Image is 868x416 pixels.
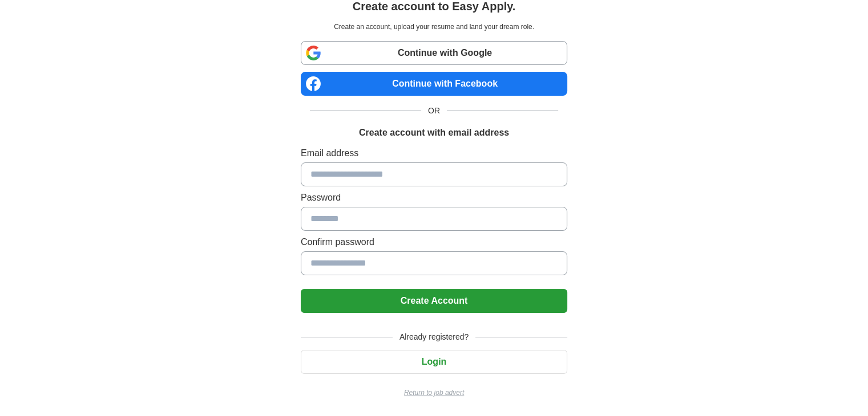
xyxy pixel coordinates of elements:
[421,105,447,117] span: OR
[301,388,567,398] a: Return to job advert
[301,191,567,205] label: Password
[301,146,567,160] label: Email address
[301,72,567,96] a: Continue with Facebook
[301,289,567,313] button: Create Account
[301,41,567,65] a: Continue with Google
[301,235,567,249] label: Confirm password
[393,331,475,343] span: Already registered?
[301,350,567,374] button: Login
[359,126,509,140] h1: Create account with email address
[301,357,567,366] a: Login
[303,22,565,32] p: Create an account, upload your resume and land your dream role.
